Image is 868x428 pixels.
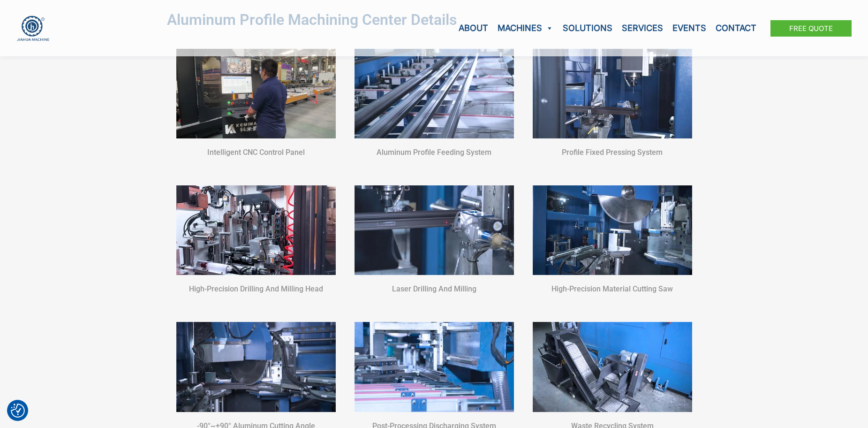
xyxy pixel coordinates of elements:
img: Automatic Aluminum Profile Machining Center with Sawing Laser-KMM-S530 2 [176,49,336,138]
img: Automatic Aluminum Profile Machining Center with Sawing Laser-KMM-S530 4 [533,49,692,138]
img: Automatic Aluminum Profile Machining Center with Sawing Laser-KMM-S530 5 [176,185,336,275]
img: Automatic Aluminum Profile Machining Center with Sawing Laser-KMM-S530 3 [355,49,514,138]
h6: Profile fixed pressing system [533,148,692,157]
img: Automatic Aluminum Profile Machining Center with Sawing Laser-KMM-S530 7 [533,185,692,275]
h6: High-precision drilling and milling head [176,284,336,294]
img: Automatic Aluminum Profile Machining Center with Sawing Laser-KMM-S530 10 [533,322,692,412]
h6: High-precision material cutting saw [533,284,692,294]
img: Automatic Aluminum Profile Machining Center with Sawing Laser-KMM-S530 8 [176,322,336,412]
img: Revisit consent button [11,404,25,418]
a: Free Quote [770,20,852,37]
h6: Laser drilling and milling [355,284,514,294]
h6: Aluminum profile feeding system [355,148,514,157]
img: JH Aluminium Window & Door Processing Machines [16,15,50,41]
h6: Intelligent CNC control panel [176,148,336,157]
button: Consent Preferences [11,404,25,418]
img: Automatic Aluminum Profile Machining Center with Sawing Laser-KMM-S530 9 [355,322,514,412]
img: Automatic Aluminum Profile Machining Center with Sawing Laser-KMM-S530 6 [355,185,514,275]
